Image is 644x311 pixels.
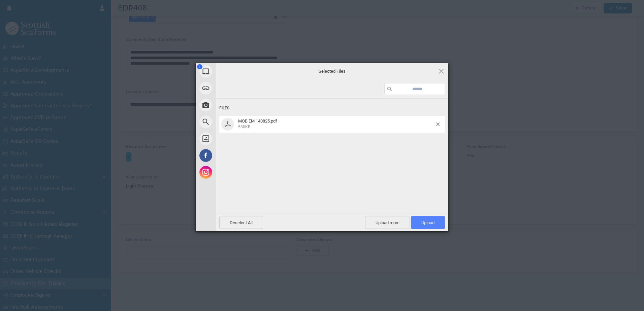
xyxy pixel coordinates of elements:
span: Upload [411,216,445,229]
span: Upload more [365,216,410,229]
div: Instagram [196,164,277,181]
span: Upload [421,220,434,225]
span: Selected Files [265,68,399,74]
span: MOB EM 140825.pdf [236,118,436,130]
span: MOB EM 140825.pdf [238,118,277,124]
div: Files [219,102,445,114]
span: Deselect All [219,216,263,229]
span: 580KB [238,125,250,129]
div: Web Search [196,113,277,130]
span: 1 [197,64,202,69]
div: Take Photo [196,97,277,113]
div: Unsplash [196,130,277,147]
div: Link (URL) [196,80,277,97]
div: My Device [196,63,277,80]
div: Facebook [196,147,277,164]
span: Click here or hit ESC to close picker [438,67,445,75]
